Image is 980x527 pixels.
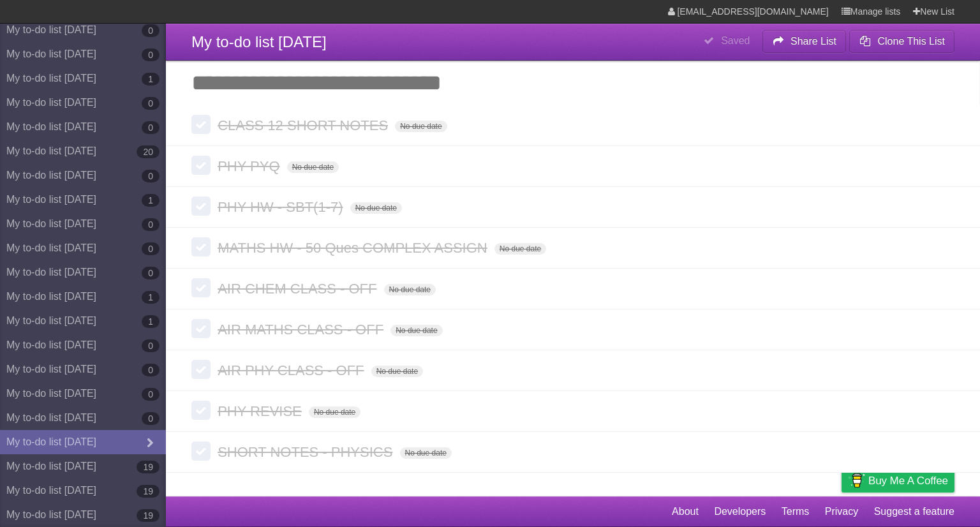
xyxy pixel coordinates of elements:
[142,170,160,182] b: 0
[142,388,160,401] b: 0
[762,30,847,53] button: Share List
[191,115,211,134] label: Done
[191,237,211,256] label: Done
[142,291,160,304] b: 1
[191,33,327,50] span: My to-do list [DATE]
[384,284,436,295] span: No due date
[142,267,160,279] b: 0
[137,461,160,473] b: 19
[142,412,160,425] b: 0
[782,500,810,524] a: Terms
[191,278,211,297] label: Done
[142,97,160,110] b: 0
[191,360,211,379] label: Done
[218,362,367,378] span: AIR PHY CLASS - OFF
[791,36,836,47] b: Share List
[825,500,858,524] a: Privacy
[390,325,442,336] span: No due date
[400,447,452,459] span: No due date
[191,401,211,420] label: Done
[218,322,387,338] span: AIR MATHS CLASS - OFF
[218,403,305,419] span: PHY REVISE
[142,218,160,231] b: 0
[395,121,447,132] span: No due date
[287,161,339,173] span: No due date
[218,444,396,460] span: SHORT NOTES - PHYSICS
[877,36,945,47] b: Clone This List
[672,500,699,524] a: About
[142,339,160,352] b: 0
[137,509,160,522] b: 19
[142,121,160,134] b: 0
[842,469,954,493] a: Buy me a coffee
[494,243,546,255] span: No due date
[218,281,380,297] span: AIR CHEM CLASS - OFF
[874,500,954,524] a: Suggest a feature
[191,156,211,175] label: Done
[142,242,160,255] b: 0
[137,145,160,158] b: 20
[309,406,360,418] span: No due date
[142,24,160,37] b: 0
[868,470,948,492] span: Buy me a coffee
[848,470,865,491] img: Buy me a coffee
[721,35,750,46] b: Saved
[191,442,211,461] label: Done
[371,366,423,377] span: No due date
[218,158,283,174] span: PHY PYQ
[714,500,766,524] a: Developers
[218,240,491,256] span: MATHS HW - 50 Ques COMPLEX ASSIGN
[218,117,391,133] span: CLASS 12 SHORT NOTES
[142,73,160,85] b: 1
[142,48,160,61] b: 0
[218,199,346,215] span: PHY HW - SBT(1-7)
[191,197,211,216] label: Done
[142,364,160,376] b: 0
[137,485,160,498] b: 19
[191,319,211,338] label: Done
[350,202,402,214] span: No due date
[849,30,954,53] button: Clone This List
[142,315,160,328] b: 1
[142,194,160,207] b: 1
